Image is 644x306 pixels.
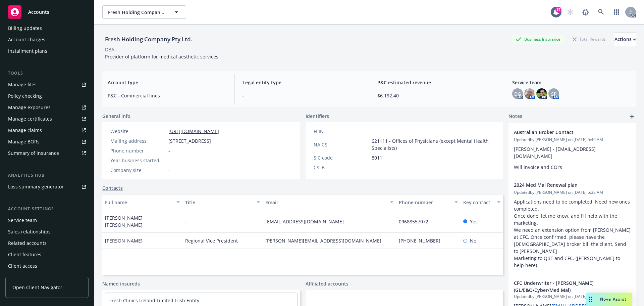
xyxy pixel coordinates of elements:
span: Identifiers [306,113,329,120]
button: Nova Assist [586,293,632,306]
div: Sales relationships [8,226,51,237]
div: Loss summary generator [8,181,64,192]
div: SIC code [314,154,369,161]
a: Sales relationships [5,226,89,237]
a: 09688557072 [399,218,434,225]
div: 17 [555,7,561,13]
span: 8011 [372,154,382,161]
div: Analytics hub [5,172,89,179]
a: Service team [5,215,89,226]
div: Manage BORs [8,136,40,147]
span: [PERSON_NAME] [PERSON_NAME] [105,214,180,228]
a: Related accounts [5,238,89,249]
div: Tools [5,70,89,77]
li: Marketing to QBE and CFC. ([PERSON_NAME] to help here) [514,255,631,269]
div: Company size [110,167,166,174]
div: Account charges [8,34,45,45]
a: Billing updates [5,23,89,34]
span: No [470,237,476,244]
a: Manage files [5,79,89,90]
span: P&C - Commercial lines [108,92,226,99]
button: Actions [614,33,636,46]
a: Report a Bug [579,5,592,19]
div: CSLB [314,164,369,171]
span: Notes [508,113,522,121]
span: [STREET_ADDRESS] [168,137,211,144]
span: Accounts [28,9,49,15]
span: CFC Underwriter - [PERSON_NAME] (GL/E&O/Cyber/Med Mal) [514,279,613,294]
span: Service team [512,79,631,86]
a: [EMAIL_ADDRESS][DOMAIN_NAME] [265,218,349,225]
div: Account settings [5,206,89,212]
div: Summary of insurance [8,148,59,159]
span: Yes [470,218,478,225]
div: Policy checking [8,91,42,101]
p: [PERSON_NAME] - [EMAIL_ADDRESS][DOMAIN_NAME] [514,145,631,160]
a: Search [594,5,608,19]
a: Client access [5,261,89,271]
button: Email [263,194,396,210]
div: Mailing address [110,137,166,144]
a: Manage BORs [5,136,89,147]
span: - [168,147,170,154]
a: Manage claims [5,125,89,136]
span: General info [102,113,130,120]
span: P&C estimated revenue [377,79,496,86]
a: Accounts [5,3,89,21]
button: Key contact [461,194,503,210]
div: Total Rewards [569,35,609,43]
a: Affiliated accounts [306,280,348,287]
div: Client features [8,249,41,260]
div: FEIN [314,128,369,135]
div: Fresh Holding Company Pty Ltd. [102,35,195,44]
div: Manage files [8,79,37,90]
button: Full name [102,194,182,210]
div: Business Insurance [512,35,564,43]
a: Manage certificates [5,114,89,124]
div: Year business started [110,157,166,164]
div: Billing updates [8,23,42,34]
span: Fresh Holding Company Pty Ltd. [108,9,166,16]
a: Loss summary generator [5,181,89,192]
span: DG [514,90,521,97]
span: - [185,218,187,225]
div: NAICS [314,141,369,148]
span: 2024 Med Mal Renewal plan [514,181,613,188]
button: Title [182,194,263,210]
a: Fresh Clinics Ireland Limited-Irish Entity [109,297,199,304]
span: Regional Vice President [185,237,238,244]
div: Phone number [110,147,166,154]
li: Once done, let me know, and I'll help with the marketing. [514,212,631,226]
p: Will invoice and COI's [514,164,631,171]
span: - [372,164,373,171]
a: Account charges [5,34,89,45]
span: - [168,157,170,164]
a: Installment plans [5,46,89,56]
span: Provider of platform for medical aesthetic services [105,53,218,60]
a: Start snowing [563,5,577,19]
span: Legal entity type [243,79,361,86]
img: photo [524,88,535,99]
a: Policy checking [5,91,89,101]
a: Manage exposures [5,102,89,113]
a: Summary of insurance [5,148,89,159]
span: [PERSON_NAME] [105,237,143,244]
div: Installment plans [8,46,47,56]
a: [URL][DOMAIN_NAME] [168,128,219,134]
a: [PHONE_NUMBER] [399,237,446,244]
div: Drag to move [586,293,595,306]
span: Updated by [PERSON_NAME] on [DATE] 5:35 AM [514,294,631,300]
div: DBA: - [105,46,117,53]
span: $6,192.40 [377,92,496,99]
div: Email [265,199,386,206]
li: Applications need to be completed. Need new ones completed. [514,198,631,212]
div: Full name [105,199,172,206]
span: - [372,128,373,135]
div: Phone number [399,199,450,206]
div: Actions [614,33,636,46]
div: Key contact [463,199,493,206]
span: Australian Broker Contact [514,129,613,136]
a: Contacts [102,184,123,191]
div: Manage certificates [8,114,52,124]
